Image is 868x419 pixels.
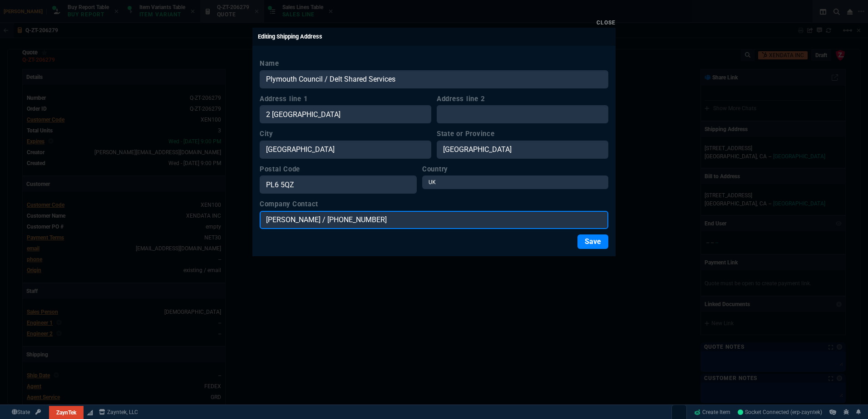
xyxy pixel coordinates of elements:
label: Address line 2 [437,94,608,104]
label: Country [422,164,608,174]
a: Global State [9,408,33,416]
a: Create Item [690,405,734,419]
label: Company Contact [260,199,608,209]
label: Address line 1 [260,94,431,104]
label: Postal Code [260,164,417,174]
a: JdqS-bqyUp8Mq2huAADS [738,408,822,416]
span: Socket Connected (erp-zayntek) [738,409,822,415]
label: City [260,129,431,139]
a: msbcCompanyName [96,408,141,416]
label: Name [260,58,608,68]
button: Save [577,234,608,249]
a: API TOKEN [33,408,44,416]
label: State or Province [437,129,608,139]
